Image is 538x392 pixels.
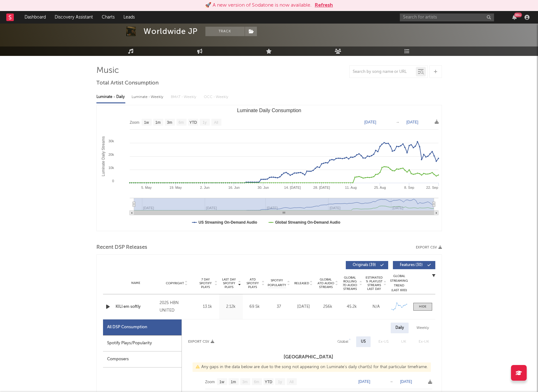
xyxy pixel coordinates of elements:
text: 8. Sep [404,186,414,189]
div: Global Streaming Trend (Last 60D) [390,274,409,293]
text: 5. May [141,186,152,189]
text: All [289,380,293,384]
text: All [214,120,218,125]
text: Zoom [205,380,215,384]
text: 30. Jun [258,186,269,189]
a: Leads [119,11,139,24]
text: 6m [254,380,259,384]
button: 99+ [512,15,517,20]
div: N/A [366,304,387,310]
text: 28. [DATE] [313,186,330,189]
div: 256k [317,304,338,310]
span: Spotify Popularity [268,278,286,288]
span: Last Day Spotify Plays [221,278,237,289]
a: KILl em softly [116,304,157,310]
span: Released [294,281,309,285]
text: → [396,120,399,124]
div: 🚀 A new version of Sodatone is now available. [205,2,312,9]
button: Originals(39) [346,261,388,269]
div: [DATE] [293,304,314,310]
input: Search for artists [400,14,494,21]
svg: Luminate Daily Consumption [97,105,442,231]
span: Copyright [166,281,184,285]
div: 45.2k [341,304,362,310]
div: Spotify Plays/Popularity [103,335,182,351]
div: 99 + [514,13,522,17]
div: Name [116,281,157,286]
button: Export CSV [188,340,214,344]
text: → [389,379,393,384]
input: Search by song name or URL [350,69,416,74]
span: Global Rolling 7D Audio Streams [341,276,359,291]
span: ATD Spotify Plays [244,278,261,289]
text: [DATE] [406,120,418,124]
text: 2. Jun [200,186,209,189]
span: Originals ( 39 ) [350,263,379,267]
h3: [GEOGRAPHIC_DATA] [182,353,435,361]
text: YTD [189,120,197,125]
a: Discovery Assistant [50,11,97,24]
text: 6m [178,120,184,125]
span: Global ATD Audio Streams [317,278,334,289]
text: [DATE] [400,379,412,384]
text: 1m [155,120,160,125]
div: All DSP Consumption [103,319,182,335]
text: 25. Aug [374,186,386,189]
div: Global [337,338,348,346]
div: 2025 HBN UNITED [160,299,194,314]
div: Luminate - Weekly [132,92,165,102]
text: 20k [108,153,114,156]
div: Any gaps in the data below are due to the song not appearing on Luminate's daily chart(s) for tha... [193,362,431,372]
text: [DATE] [358,379,370,384]
text: 1w [144,120,149,125]
text: YTD [264,380,272,384]
text: 1w [219,380,224,384]
a: Charts [97,11,119,24]
div: Daily [391,323,409,333]
div: Weekly [412,323,434,333]
text: US Streaming On-Demand Audio [198,220,257,225]
div: US [361,338,366,346]
text: [DATE] [364,120,376,124]
text: 1m [231,380,236,384]
span: Features ( 30 ) [397,263,426,267]
div: 2.12k [221,304,241,310]
text: Luminate Daily Streams [101,136,105,176]
text: Luminate Daily Consumption [237,108,301,113]
text: 0 [112,179,114,183]
span: Estimated % Playlist Streams Last Day [366,276,383,291]
button: Features(30) [393,261,435,269]
span: Recent DSP Releases [96,244,147,251]
div: All DSP Consumption [107,324,147,331]
text: 16. Jun [228,186,240,189]
div: 37 [268,304,290,310]
text: 19. May [169,186,182,189]
text: 14. [DATE] [284,186,301,189]
text: Zoom [130,120,139,125]
text: 3m [242,380,247,384]
text: 3m [167,120,172,125]
button: Export CSV [416,246,442,249]
div: Worldwide JP [144,27,198,36]
text: 11. Aug [345,186,356,189]
text: 30k [108,139,114,143]
div: Luminate - Daily [96,92,125,102]
div: Composers [103,351,182,367]
button: Track [205,27,245,36]
span: 7 Day Spotify Plays [197,278,214,289]
a: Dashboard [20,11,50,24]
span: Total Artist Consumption [96,79,159,87]
text: Global Streaming On-Demand Audio [275,220,340,225]
div: 69.5k [244,304,265,310]
div: 13.1k [197,304,218,310]
text: 22. Sep [426,186,438,189]
text: 1y [278,380,282,384]
text: 10k [108,166,114,170]
text: 1y [203,120,207,125]
button: Refresh [315,2,333,9]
